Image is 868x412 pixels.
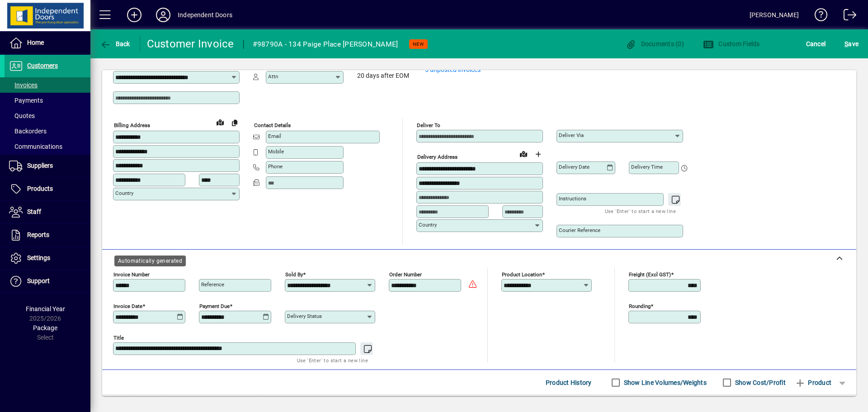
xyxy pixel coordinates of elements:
[806,37,826,51] span: Cancel
[516,147,531,161] a: View on map
[629,303,651,309] mat-label: Rounding
[115,190,133,196] mat-label: Country
[27,254,50,261] span: Settings
[9,143,62,150] span: Communications
[623,36,686,52] button: Documents (0)
[5,224,90,246] a: Reports
[5,32,90,54] a: Home
[149,7,178,23] button: Profile
[5,201,90,223] a: Staff
[795,375,831,390] span: Product
[559,164,590,170] mat-label: Delivery date
[631,164,663,170] mat-label: Delivery time
[27,62,58,69] span: Customers
[90,36,140,52] app-page-header-button: Back
[837,2,857,31] a: Logout
[413,41,424,47] span: NEW
[703,40,760,47] span: Custom Fields
[27,185,53,192] span: Products
[733,378,786,387] label: Show Cost/Profit
[9,128,47,135] span: Backorders
[287,313,322,319] mat-label: Delivery status
[357,72,409,80] span: 20 days after EOM
[5,270,90,293] a: Support
[268,148,284,155] mat-label: Mobile
[9,112,35,119] span: Quotes
[120,7,149,23] button: Add
[605,206,676,216] mat-hint: Use 'Enter' to start a new line
[285,271,303,278] mat-label: Sold by
[5,77,90,93] a: Invoices
[531,147,545,161] button: Choose address
[844,40,848,47] span: S
[98,36,132,52] button: Back
[559,195,586,202] mat-label: Instructions
[27,162,53,169] span: Suppliers
[5,247,90,270] a: Settings
[701,36,762,52] button: Custom Fields
[297,355,368,365] mat-hint: Use 'Enter' to start a new line
[113,303,142,309] mat-label: Invoice date
[417,122,440,128] mat-label: Deliver To
[5,178,90,200] a: Products
[26,305,65,313] span: Financial Year
[844,37,859,51] span: ave
[199,303,230,309] mat-label: Payment due
[253,37,398,52] div: #98790A - 134 Paige Place [PERSON_NAME]
[268,163,283,170] mat-label: Phone
[502,271,542,278] mat-label: Product location
[5,123,90,139] a: Backorders
[27,231,49,238] span: Reports
[114,256,186,266] div: Automatically generated
[546,375,592,390] span: Product History
[227,115,242,130] button: Copy to Delivery address
[113,271,150,278] mat-label: Invoice number
[790,374,836,391] button: Product
[9,97,43,104] span: Payments
[100,40,130,47] span: Back
[5,108,90,123] a: Quotes
[750,8,799,22] div: [PERSON_NAME]
[804,36,828,52] button: Cancel
[5,93,90,108] a: Payments
[5,139,90,154] a: Communications
[178,8,232,22] div: Independent Doors
[625,40,684,47] span: Documents (0)
[622,378,707,387] label: Show Line Volumes/Weights
[842,36,861,52] button: Save
[213,115,227,129] a: View on map
[33,324,57,331] span: Package
[808,2,828,31] a: Knowledge Base
[268,133,281,139] mat-label: Email
[389,271,422,278] mat-label: Order number
[27,208,41,215] span: Staff
[201,281,224,288] mat-label: Reference
[268,73,278,80] mat-label: Attn
[559,132,584,138] mat-label: Deliver via
[559,227,600,233] mat-label: Courier Reference
[147,37,234,51] div: Customer Invoice
[27,277,50,284] span: Support
[113,335,124,341] mat-label: Title
[629,271,671,278] mat-label: Freight (excl GST)
[9,81,38,89] span: Invoices
[5,155,90,177] a: Suppliers
[419,222,437,228] mat-label: Country
[27,39,44,46] span: Home
[542,374,595,391] button: Product History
